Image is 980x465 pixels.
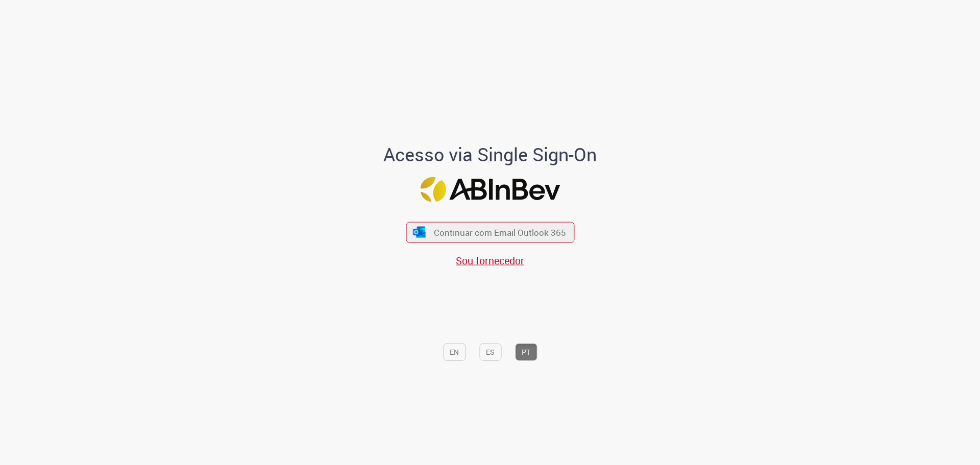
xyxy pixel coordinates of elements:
h1: Acesso via Single Sign-On [349,144,632,165]
button: ícone Azure/Microsoft 360 Continuar com Email Outlook 365 [406,222,574,242]
button: PT [515,343,537,360]
img: ícone Azure/Microsoft 360 [412,227,427,237]
button: EN [443,343,465,360]
a: Sou fornecedor [456,254,524,267]
img: Logo ABInBev [420,177,560,202]
button: ES [479,343,501,360]
span: Continuar com Email Outlook 365 [434,227,566,238]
